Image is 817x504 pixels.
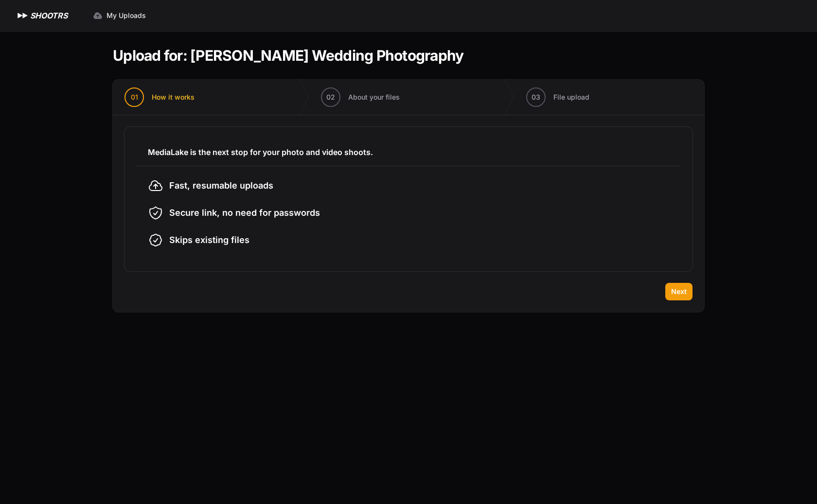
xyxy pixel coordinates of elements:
span: Fast, resumable uploads [169,179,273,192]
h3: MediaLake is the next stop for your photo and video shoots. [148,146,669,158]
a: SHOOTRS SHOOTRS [16,10,68,21]
span: 03 [532,92,540,102]
span: Secure link, no need for passwords [169,206,320,220]
span: Skips existing files [169,233,249,247]
h1: Upload for: [PERSON_NAME] Wedding Photography [113,47,463,64]
a: My Uploads [87,7,152,24]
span: 01 [131,92,138,102]
span: File upload [553,92,589,102]
button: Next [665,283,693,300]
h1: SHOOTRS [30,10,68,21]
button: 02 About your files [309,80,411,115]
button: 03 File upload [515,80,601,115]
span: 02 [326,92,335,102]
button: 01 How it works [113,80,206,115]
span: About your files [348,92,400,102]
span: How it works [152,92,195,102]
span: Next [671,287,687,296]
img: SHOOTRS [16,10,30,21]
span: My Uploads [107,11,146,20]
